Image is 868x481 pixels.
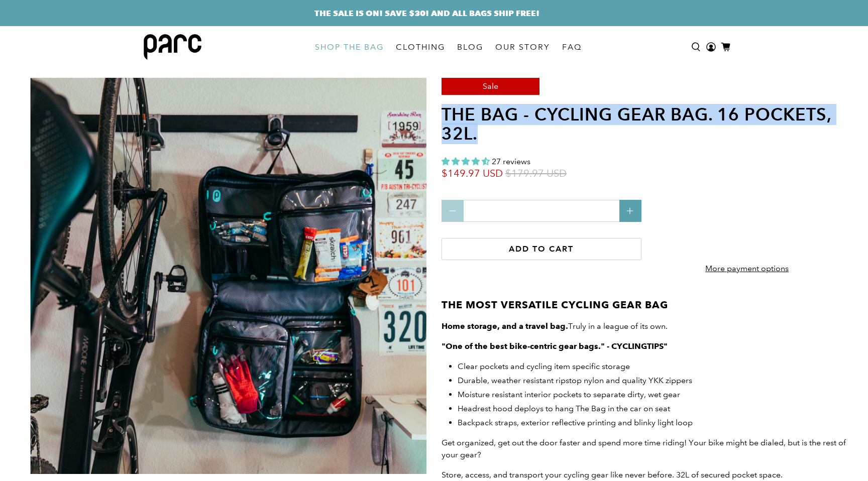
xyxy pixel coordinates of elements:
span: Get organized, get out the door faster and spend more time riding! Your bike might be dialed, but... [442,438,846,459]
span: Backpack straps, exterior reflective printing and blinky light loop [458,418,693,427]
span: Durable, weather resistant ripstop nylon and quality YKK zippers [458,376,692,385]
img: Parc cycling gear bag hanging open on garage wall next to road bike. Bike gear bag filled with cy... [30,78,426,474]
span: Headrest hood deploys to hang The Bag in the car on seat [458,404,670,413]
a: More payment options [667,256,827,287]
span: Clear pockets and cycling item specific storage [458,362,630,371]
span: Add to cart [509,244,574,254]
a: OUR STORY [489,33,556,61]
span: $149.97 USD [442,167,503,180]
strong: "One of the best bike-centric gear bags." - CYCLINGTIPS" [442,341,668,351]
strong: H [442,321,448,331]
span: Truly in a league of its own. [448,321,668,331]
a: CLOTHING [390,33,451,61]
a: BLOG [451,33,489,61]
strong: THE MOST VERSATILE CYCLING GEAR BAG [442,299,668,311]
img: parc bag logo [144,34,201,60]
span: 4.33 stars [442,157,490,166]
h1: THE BAG - cycling gear bag. 16 pockets, 32L. [442,105,853,144]
span: 27 reviews [492,157,530,166]
a: FAQ [556,33,588,61]
span: $179.97 USD [505,167,567,180]
button: Add to cart [442,238,641,260]
a: SHOP THE BAG [309,33,390,61]
strong: ome storage, and a travel bag. [448,321,568,331]
span: Sale [483,81,498,91]
span: Store, access, and transport your cycling gear like never before. 32L of secured pocket space. [442,470,783,479]
span: Moisture resistant interior pockets to separate dirty, wet gear [458,390,680,399]
a: THE SALE IS ON! SAVE $30! AND ALL BAGS SHIP FREE! [314,7,539,19]
nav: main navigation [309,26,588,68]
